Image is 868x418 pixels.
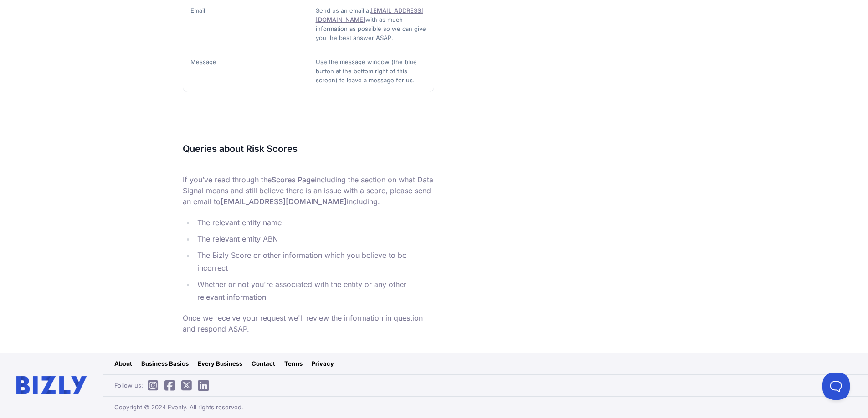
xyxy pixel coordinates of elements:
a: Terms [284,359,303,368]
li: Whether or not you're associated with the entity or any other relevant information [195,278,434,303]
p: Once we receive your request we'll review the information in question and respond ASAP. [183,312,434,334]
a: [EMAIL_ADDRESS][DOMAIN_NAME] [316,7,423,23]
td: Message [183,50,308,92]
li: The Bizly Score or other information which you believe to be incorrect [195,249,434,274]
iframe: Toggle Customer Support [822,373,850,400]
a: Contact [252,359,275,368]
a: About [114,359,132,368]
a: Business Basics [141,359,189,368]
a: Scores Page [272,175,315,184]
td: Use the message window (the blue button at the bottom right of this screen) to leave a message fo... [308,50,434,92]
h3: Queries about Risk Scores [183,141,434,156]
a: Privacy [312,359,334,368]
a: [EMAIL_ADDRESS][DOMAIN_NAME] [221,197,347,206]
span: Copyright © 2024 Evenly. All rights reserved. [114,403,243,412]
span: Follow us: [114,381,213,390]
li: The relevant entity name [195,216,434,229]
li: The relevant entity ABN [195,232,434,245]
p: If you’ve read through the including the section on what Data Signal means and still believe ther... [183,174,434,207]
a: Every Business [198,359,242,368]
